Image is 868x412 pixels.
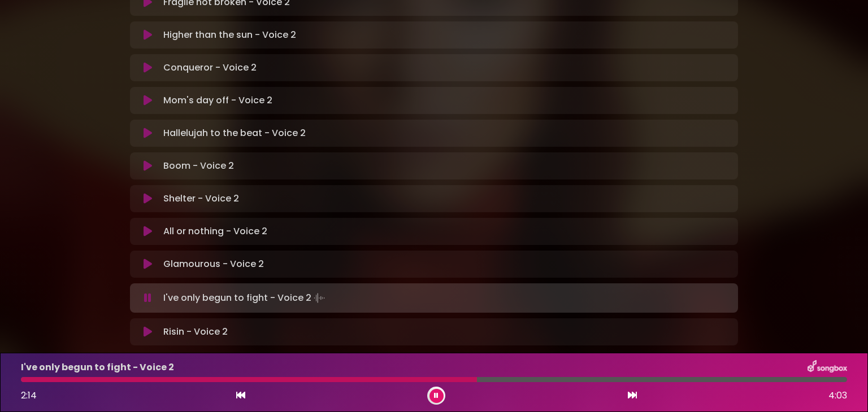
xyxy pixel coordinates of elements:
p: Hallelujah to the beat - Voice 2 [163,126,306,140]
p: I've only begun to fight - Voice 2 [163,290,327,306]
p: Boom - Voice 2 [163,159,234,173]
p: I've only begun to fight - Voice 2 [21,361,174,374]
p: Shelter - Voice 2 [163,192,239,205]
p: Risin - Voice 2 [163,325,228,339]
span: 2:14 [21,389,37,402]
p: Conqueror - Voice 2 [163,61,257,74]
img: songbox-logo-white.png [808,360,847,375]
p: Mom's day off - Voice 2 [163,94,272,107]
p: Glamourous - Voice 2 [163,257,264,271]
p: All or nothing - Voice 2 [163,225,267,238]
span: 4:03 [828,389,847,402]
img: waveform4.gif [311,290,327,306]
p: Higher than the sun - Voice 2 [163,28,296,42]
